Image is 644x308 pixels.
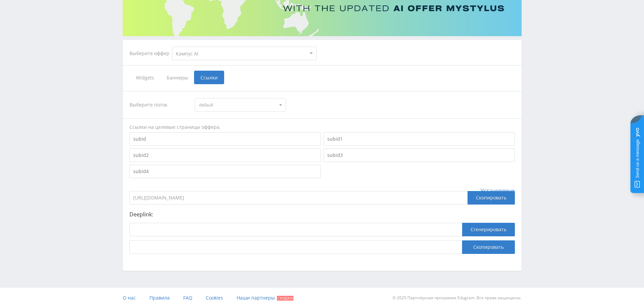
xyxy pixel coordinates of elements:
[206,288,223,308] a: Cookies
[160,71,194,84] span: Баннеры
[199,98,276,111] span: default
[468,191,515,205] div: Скопировать
[123,288,136,308] a: О нас
[480,188,515,194] span: Установлено
[129,165,321,178] input: subid4
[149,294,170,301] span: Правила
[462,240,515,254] button: Скопировать
[129,98,188,112] div: Выберите поток
[129,124,515,131] div: Ссылки на целевые страницы оффера.
[129,71,160,84] span: Widgets
[194,71,224,84] span: Ссылки
[129,211,515,217] p: Deeplink:
[324,148,515,162] input: subid3
[149,288,170,308] a: Правила
[324,132,515,146] input: subid1
[129,148,321,162] input: subid2
[183,288,192,308] a: FAQ
[462,223,515,236] button: Сгенерировать
[129,51,172,56] div: Выберите оффер
[277,296,293,301] span: Скидки
[123,294,136,301] span: О нас
[129,132,321,146] input: subid
[237,288,293,308] a: Наши партнеры Скидки
[237,294,275,301] span: Наши партнеры
[183,294,192,301] span: FAQ
[206,294,223,301] span: Cookies
[325,288,521,308] div: © 2025 Партнёрская программа Edugram. Все права защищены.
